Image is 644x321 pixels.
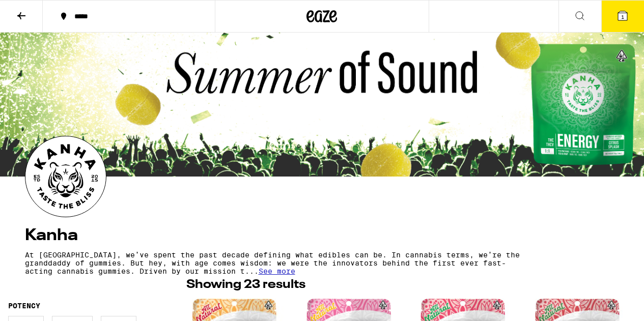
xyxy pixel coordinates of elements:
button: 1 [601,1,644,32]
span: 1 [621,14,624,20]
h4: Kanha [25,227,620,244]
p: At [GEOGRAPHIC_DATA], we’ve spent the past decade defining what edibles can be. In cannabis terms... [25,251,530,275]
legend: Potency [8,302,40,310]
span: See more [259,267,295,275]
p: Showing 23 results [186,276,305,294]
img: Kanha logo [25,136,106,217]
